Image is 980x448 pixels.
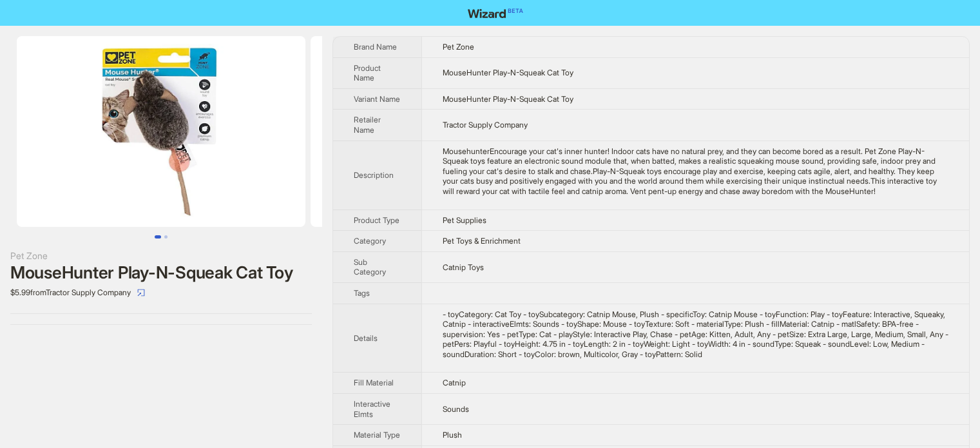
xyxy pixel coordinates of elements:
[17,36,305,227] img: MouseHunter Play-N-Squeak Cat Toy MouseHunter Play-N-Squeak Cat Toy image 1
[354,42,397,52] span: Brand Name
[354,236,386,246] span: Category
[311,36,599,227] img: MouseHunter Play-N-Squeak Cat Toy MouseHunter Play-N-Squeak Cat Toy image 2
[443,404,469,414] span: Sounds
[443,68,573,77] span: MouseHunter Play-N-Squeak Cat Toy
[443,262,484,272] span: Catnip Toys
[443,309,948,360] div: - toyCategory: Cat Toy - toySubcategory: Catnip Mouse, Plush - specificToy: Catnip Mouse - toyFun...
[443,215,486,225] span: Pet Supplies
[354,288,370,298] span: Tags
[443,146,948,197] div: MousehunterEncourage your cat's inner hunter! Indoor cats have no natural prey, and they can beco...
[354,94,400,104] span: Variant Name
[354,63,381,83] span: Product Name
[10,263,312,282] div: MouseHunter Play-N-Squeak Cat Toy
[443,94,573,104] span: MouseHunter Play-N-Squeak Cat Toy
[443,42,474,52] span: Pet Zone
[354,378,394,387] span: Fill Material
[155,235,161,239] button: Go to slide 1
[10,282,312,303] div: $5.99 from Tractor Supply Company
[354,115,381,135] span: Retailer Name
[443,120,528,130] span: Tractor Supply Company
[354,333,378,343] span: Details
[164,235,168,239] button: Go to slide 2
[443,430,462,440] span: Plush
[354,399,390,419] span: Interactive Elmts
[10,249,312,263] div: Pet Zone
[137,289,145,297] span: select
[354,257,386,277] span: Sub Category
[354,430,400,440] span: Material Type
[354,170,394,180] span: Description
[443,378,466,387] span: Catnip
[354,215,399,225] span: Product Type
[443,236,521,246] span: Pet Toys & Enrichment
